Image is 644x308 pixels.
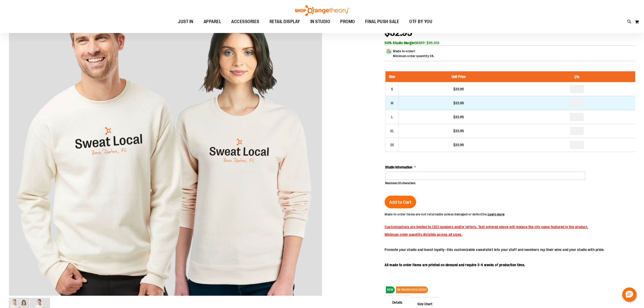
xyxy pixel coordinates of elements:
[365,16,399,27] span: FINAL PUSH SALE
[388,141,396,149] div: 2X
[305,16,335,28] a: IN STUDIO
[385,41,415,45] b: 50% Studio Margin
[385,71,399,82] th: Size
[173,16,199,28] a: JUST IN
[401,114,516,119] div: $32.95
[401,142,516,147] div: $32.95
[199,16,226,28] a: APPAREL
[385,225,588,229] span: Customizations are limited to (30) numbers and/or letters. Text entered above will replace the ci...
[388,85,396,93] div: S
[385,181,585,185] p: Maximum 30 characters
[388,127,396,135] div: XL
[396,286,428,293] span: NETWORK EXCLUSIVE
[622,287,636,302] button: Hello, have a question? Let’s chat.
[388,113,396,121] div: L
[401,87,516,92] div: $32.95
[488,212,505,216] a: Learn more
[360,16,404,28] a: FINAL PUSH SALE
[310,16,330,27] span: IN STUDIO
[518,71,635,82] th: Qty
[404,16,437,28] a: OTF BY YOU
[385,165,412,169] span: Studio Information
[385,196,416,208] button: Add to Cart
[385,232,462,236] span: Minimum order quantity divisible across all sizes.
[178,16,193,27] span: JUST IN
[401,100,516,106] div: $32.95
[389,199,412,205] span: Add to Cart
[226,16,264,28] a: ACCESSORIES
[386,286,395,293] span: NEW
[294,5,350,16] img: Shop Orangetheory
[264,16,305,27] a: RETAIL DISPLAY
[399,71,518,82] th: Unit Price
[231,16,259,27] span: ACCESSORIES
[409,16,432,27] span: OTF BY YOU
[335,16,360,28] a: PROMO
[340,16,355,27] span: PROMO
[393,54,434,58] p: Minimum order quantity 24.
[270,16,300,27] span: RETAIL DISPLAY
[385,247,604,252] p: Promote your studio and boost loyalty—this customizable sweatshirt lets your staff and members re...
[385,263,525,267] strong: All made to order items are printed on demand and require 3-4 weeks of production time.
[401,128,516,133] div: $32.95
[204,16,221,27] span: APPAREL
[385,212,635,217] div: Made to order items are not returnable unless damaged or defective.
[385,40,635,45] div: (MSRP: $65.90)
[393,49,434,61] div: Made to order!
[388,99,396,107] div: M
